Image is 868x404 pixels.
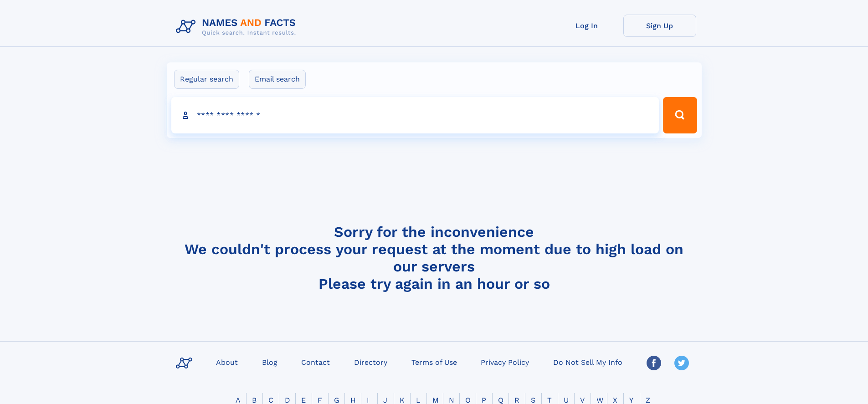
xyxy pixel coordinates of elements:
a: Terms of Use [408,355,461,368]
label: Regular search [174,70,239,89]
a: Blog [258,355,281,368]
a: Contact [298,355,334,368]
a: Privacy Policy [477,355,533,368]
a: Do Not Sell My Info [550,355,626,368]
a: Log In [550,15,623,37]
a: Sign Up [623,15,696,37]
label: Email search [249,70,306,89]
button: Search Button [663,97,697,133]
input: search input [171,97,659,133]
h4: Sorry for the inconvenience We couldn't process your request at the moment due to high load on ou... [172,223,696,292]
img: Twitter [674,356,689,370]
a: Directory [350,355,391,368]
img: Logo Names and Facts [172,15,303,39]
a: About [212,355,241,368]
img: Facebook [647,356,661,370]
